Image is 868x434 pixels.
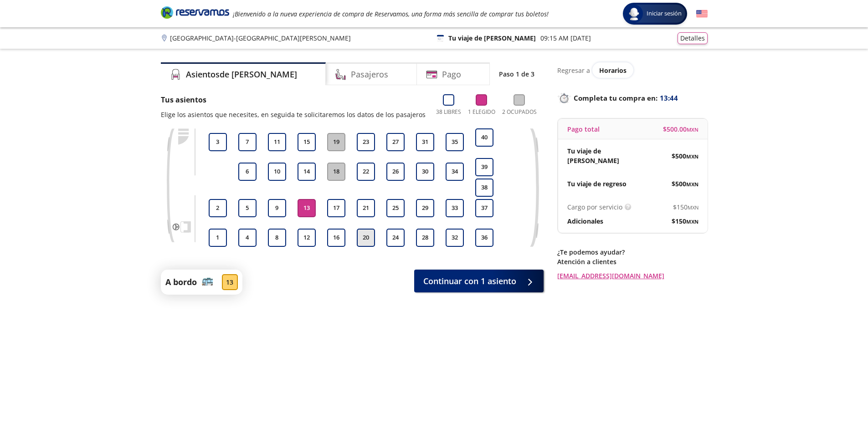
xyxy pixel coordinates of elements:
span: 13:44 [660,93,678,103]
small: MXN [686,218,699,225]
button: 31 [416,133,434,151]
p: 09:15 AM [DATE] [540,33,591,43]
button: 16 [327,229,345,247]
p: ¿Te podemos ayudar? [557,247,708,257]
button: 23 [357,133,375,151]
button: 32 [446,229,464,247]
em: ¡Bienvenido a la nueva experiencia de compra de Reservamos, una forma más sencilla de comprar tus... [233,10,549,18]
button: 28 [416,229,434,247]
p: Tu viaje de [PERSON_NAME] [567,146,633,165]
h4: Pasajeros [351,68,388,81]
span: Horarios [599,66,627,75]
button: 22 [357,163,375,181]
h4: Asientos de [PERSON_NAME] [186,68,297,81]
button: 34 [446,163,464,181]
button: 33 [446,199,464,217]
button: 35 [446,133,464,151]
button: 40 [475,128,493,147]
span: $ 500 [672,179,699,189]
small: MXN [688,204,699,211]
button: 29 [416,199,434,217]
p: Regresar a [557,66,590,75]
button: 5 [238,199,257,217]
a: [EMAIL_ADDRESS][DOMAIN_NAME] [557,271,708,281]
p: A bordo [165,276,197,288]
button: Continuar con 1 asiento [414,270,544,292]
small: MXN [686,181,699,188]
button: 17 [327,199,345,217]
small: MXN [687,126,699,133]
button: 30 [416,163,434,181]
button: 7 [238,133,257,151]
p: Pago total [567,124,600,134]
button: 20 [357,229,375,247]
div: Regresar a ver horarios [557,62,708,78]
p: Adicionales [567,216,603,226]
a: Brand Logo [161,5,229,22]
button: 1 [209,229,227,247]
p: 38 Libres [436,108,461,116]
button: 3 [209,133,227,151]
button: 14 [298,163,316,181]
span: $ 150 [672,216,699,226]
span: $ 500 [672,151,699,161]
button: 26 [386,163,405,181]
i: Brand Logo [161,5,229,19]
p: Cargo por servicio [567,202,622,212]
p: Tu viaje de regreso [567,179,627,189]
span: $ 500.00 [663,124,699,134]
button: 13 [298,199,316,217]
button: 19 [327,133,345,151]
button: 2 [209,199,227,217]
button: 24 [386,229,405,247]
button: English [696,8,708,20]
button: 25 [386,199,405,217]
button: 12 [298,229,316,247]
p: Elige los asientos que necesites, en seguida te solicitaremos los datos de los pasajeros [161,110,426,119]
button: 8 [268,229,286,247]
p: 1 Elegido [468,108,495,116]
button: 11 [268,133,286,151]
p: [GEOGRAPHIC_DATA] - [GEOGRAPHIC_DATA][PERSON_NAME] [170,33,351,43]
span: $ 150 [673,202,699,212]
button: 9 [268,199,286,217]
button: 39 [475,158,493,176]
p: Completa tu compra en : [557,92,708,104]
span: Iniciar sesión [643,9,685,18]
button: 15 [298,133,316,151]
p: Tus asientos [161,94,426,105]
button: 21 [357,199,375,217]
button: 18 [327,163,345,181]
button: 38 [475,179,493,197]
button: 10 [268,163,286,181]
button: 27 [386,133,405,151]
p: Atención a clientes [557,257,708,266]
p: Paso 1 de 3 [499,69,534,79]
button: Detalles [678,32,708,44]
p: 2 Ocupados [502,108,537,116]
div: 13 [222,274,238,290]
button: 37 [475,199,493,217]
span: Continuar con 1 asiento [423,275,516,287]
small: MXN [686,153,699,160]
h4: Pago [442,68,461,81]
p: Tu viaje de [PERSON_NAME] [448,33,536,43]
button: 4 [238,229,257,247]
button: 36 [475,229,493,247]
button: 6 [238,163,257,181]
